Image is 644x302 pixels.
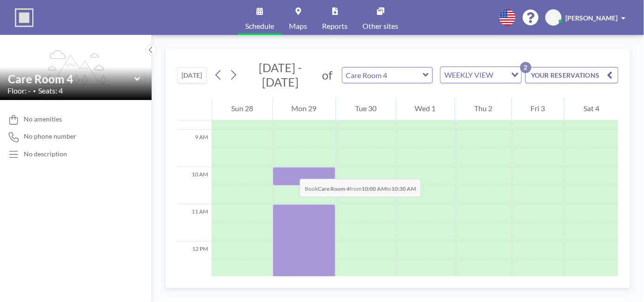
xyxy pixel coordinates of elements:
span: Other sites [363,22,399,30]
div: No description [24,150,67,158]
div: Tue 30 [336,97,396,121]
span: WEEKLY VIEW [443,69,495,81]
div: Wed 1 [396,97,455,121]
div: 9 AM [177,130,212,167]
input: Care Room 4 [8,72,134,86]
div: 10 AM [177,167,212,204]
span: [PERSON_NAME] [565,14,617,22]
span: No phone number [24,132,76,141]
div: Search for option [441,67,521,83]
button: [DATE] [177,67,207,83]
span: JF [550,13,557,22]
input: Search for option [496,69,506,81]
p: 2 [520,62,531,73]
span: Maps [289,22,308,30]
span: Seats: 4 [38,86,63,95]
div: Sun 28 [212,97,272,121]
b: Care Room 4 [318,185,349,192]
div: Thu 2 [455,97,511,121]
span: Reports [322,22,348,30]
div: Sat 4 [564,97,618,121]
img: organization-logo [15,8,34,27]
div: 12 PM [177,242,212,279]
b: 10:00 AM [362,185,386,192]
input: Care Room 4 [342,67,423,83]
span: Book from to [300,179,421,197]
button: YOUR RESERVATIONS2 [525,67,618,83]
div: Mon 29 [273,97,336,121]
div: Fri 3 [512,97,564,121]
span: Schedule [246,22,275,30]
span: No amenities [24,115,62,123]
span: • [33,88,36,94]
div: 11 AM [177,204,212,242]
span: [DATE] - [DATE] [259,60,302,89]
span: of [322,68,332,82]
b: 10:30 AM [391,185,416,192]
span: Floor: - [7,86,31,95]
